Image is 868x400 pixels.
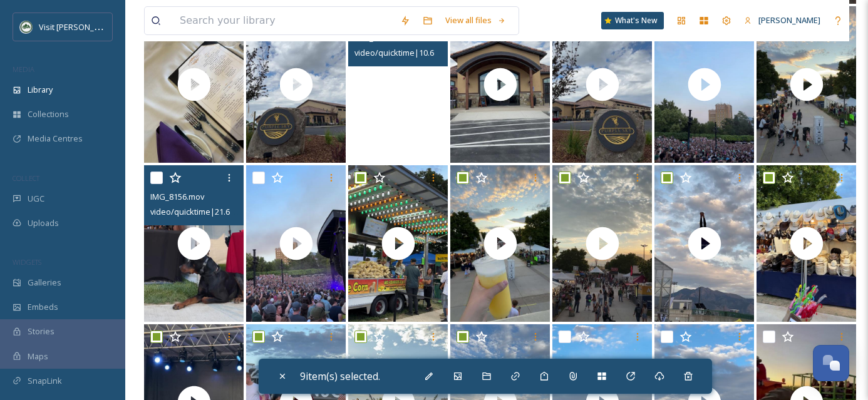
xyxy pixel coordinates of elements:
img: thumbnail [552,165,652,322]
span: Library [28,84,53,96]
span: video/quicktime | 10.65 MB | 2160 x 3840 [354,46,496,58]
span: Stories [28,326,54,337]
span: SnapLink [28,375,62,387]
a: [PERSON_NAME] [738,8,827,33]
button: Open Chat [813,345,849,381]
img: thumbnail [757,6,856,163]
img: thumbnail [552,6,652,163]
span: IMG_8156.mov [150,191,204,202]
input: Search your library [173,7,394,34]
img: thumbnail [450,6,550,163]
img: thumbnail [654,6,754,163]
span: Uploads [28,217,59,229]
span: video/quicktime | 21.69 MB | 2160 x 3840 [150,205,292,217]
video: IMG_8204.MOV [348,6,448,163]
span: Media Centres [28,133,83,145]
span: [PERSON_NAME] [758,14,820,26]
span: Galleries [28,277,61,289]
span: Visit [PERSON_NAME] [39,21,118,33]
span: WIDGETS [13,257,41,267]
a: View all files [439,8,512,33]
span: 9 item(s) selected. [300,369,380,383]
span: COLLECT [13,173,39,183]
img: thumbnail [654,165,754,322]
span: UGC [28,193,44,205]
img: thumbnail [246,165,346,322]
img: thumbnail [348,165,448,322]
span: Collections [28,108,69,120]
img: thumbnail [757,165,856,322]
img: thumbnail [450,165,550,322]
span: Embeds [28,301,58,313]
span: Maps [28,351,48,362]
img: Unknown.png [20,21,33,33]
a: What's New [601,12,664,29]
img: thumbnail [246,6,346,163]
img: thumbnail [144,6,244,163]
span: MEDIA [13,64,34,74]
img: thumbnail [144,165,244,322]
